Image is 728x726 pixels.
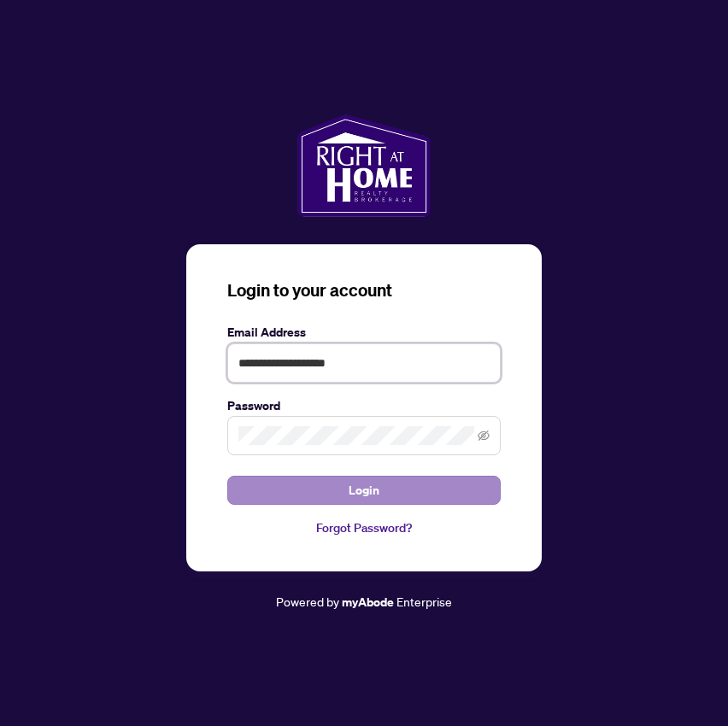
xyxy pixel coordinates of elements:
[276,594,339,609] span: Powered by
[227,278,501,302] h3: Login to your account
[297,114,430,217] img: ma-logo
[227,476,501,505] button: Login
[227,518,501,537] a: Forgot Password?
[349,477,379,504] span: Login
[342,593,394,612] a: myAbode
[478,430,490,442] span: eye-invisible
[396,594,452,609] span: Enterprise
[227,396,501,415] label: Password
[227,323,501,342] label: Email Address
